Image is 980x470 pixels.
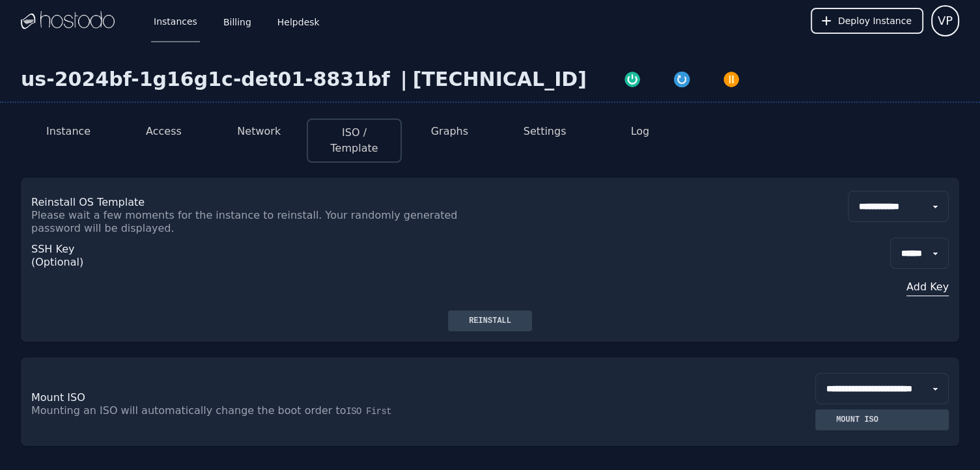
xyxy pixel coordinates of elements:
span: ISO First [346,406,391,417]
button: Settings [524,124,567,139]
button: Access [146,124,182,139]
div: us-2024bf-1g16g1c-det01-8831bf [21,68,395,91]
button: Deploy Instance [811,8,923,34]
button: Log [631,124,650,139]
button: User menu [931,5,959,36]
p: Mounting an ISO will automatically change the boot order to [31,404,490,417]
div: | [395,68,413,91]
div: [TECHNICAL_ID] [413,68,587,91]
p: Please wait a few moments for the instance to reinstall. Your randomly generated password will be... [31,209,490,235]
button: Network [237,124,281,139]
button: Add Key [890,279,949,295]
img: Power Off [722,70,740,89]
p: Reinstall OS Template [31,196,490,209]
img: Logo [21,11,115,31]
button: ISO / Template [318,125,390,156]
button: Power Off [707,68,756,89]
button: Power On [608,68,657,89]
img: Restart [673,70,691,89]
button: Instance [46,124,91,139]
p: SSH Key (Optional) [31,243,81,269]
span: VP [938,12,953,30]
img: Power On [623,70,641,89]
p: Mount ISO [31,391,490,404]
div: Reinstall [458,316,522,326]
div: Mount ISO [826,415,889,425]
button: Reinstall [448,311,532,331]
button: Mount ISO [815,409,949,430]
button: Graphs [431,124,468,139]
button: Restart [657,68,707,89]
span: Deploy Instance [838,14,912,27]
